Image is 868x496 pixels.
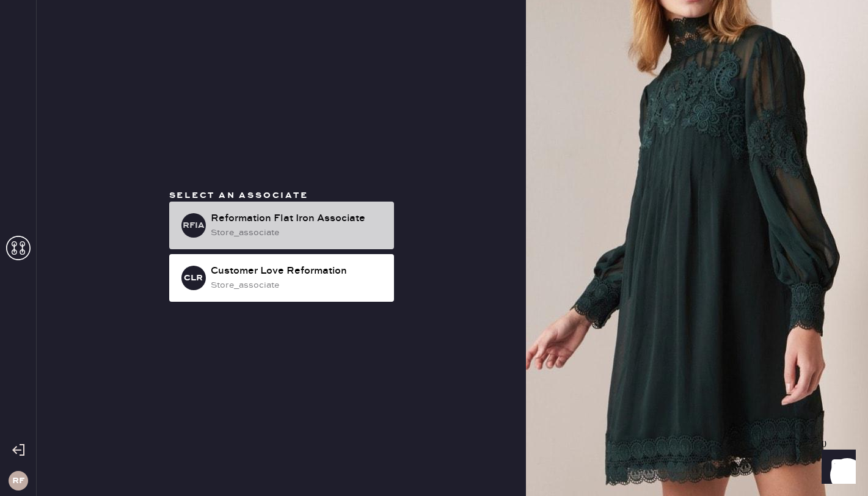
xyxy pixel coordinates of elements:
span: Select an associate [169,190,308,201]
div: store_associate [211,226,384,239]
div: store_associate [211,279,384,292]
h3: CLR [184,274,203,282]
h3: RF [12,476,24,485]
iframe: Front Chat [810,441,863,494]
div: Customer Love Reformation [211,264,384,279]
h3: RFIA [183,221,205,230]
div: Reformation Flat Iron Associate [211,211,384,226]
